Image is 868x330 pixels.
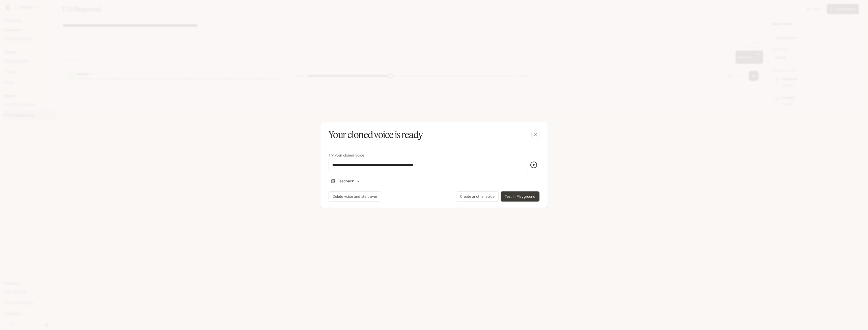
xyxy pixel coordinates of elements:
[329,128,423,141] h5: Your cloned voice is ready
[501,191,539,202] button: Test in Playground
[329,153,364,157] p: Try your cloned voice
[329,177,363,185] button: Feedback
[329,191,381,202] button: Delete voice and start over
[456,191,499,202] button: Create another voice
